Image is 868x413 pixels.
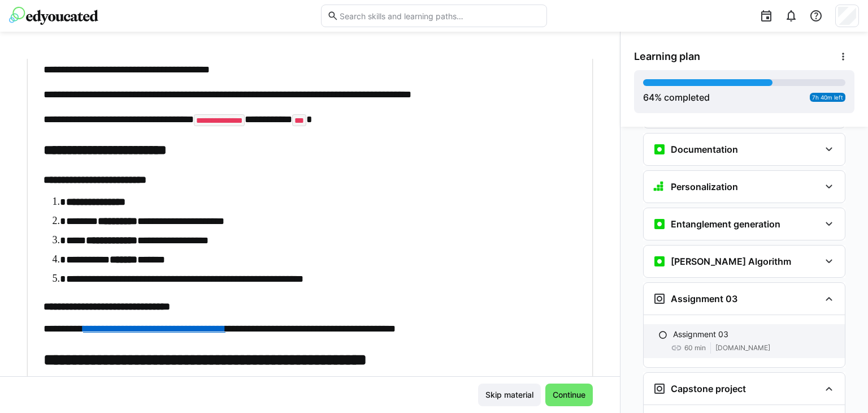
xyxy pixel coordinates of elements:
button: Skip material [478,384,541,406]
h3: Assignment 03 [671,293,737,304]
span: Skip material [484,389,535,401]
h3: Personalization [671,181,738,192]
h3: Capstone project [671,383,746,394]
h3: [PERSON_NAME] Algorithm [671,256,791,267]
span: 60 min [684,343,706,352]
p: Assignment 03 [673,329,728,340]
span: [DOMAIN_NAME] [715,343,770,352]
span: Learning plan [634,50,700,63]
h3: Entanglement generation [671,218,780,230]
input: Search skills and learning paths… [338,11,541,21]
span: 64 [643,92,654,103]
h3: Documentation [671,144,738,155]
button: Continue [545,384,593,406]
div: % completed [643,91,710,104]
span: Continue [551,389,587,401]
span: 7h 40m left [812,94,843,101]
